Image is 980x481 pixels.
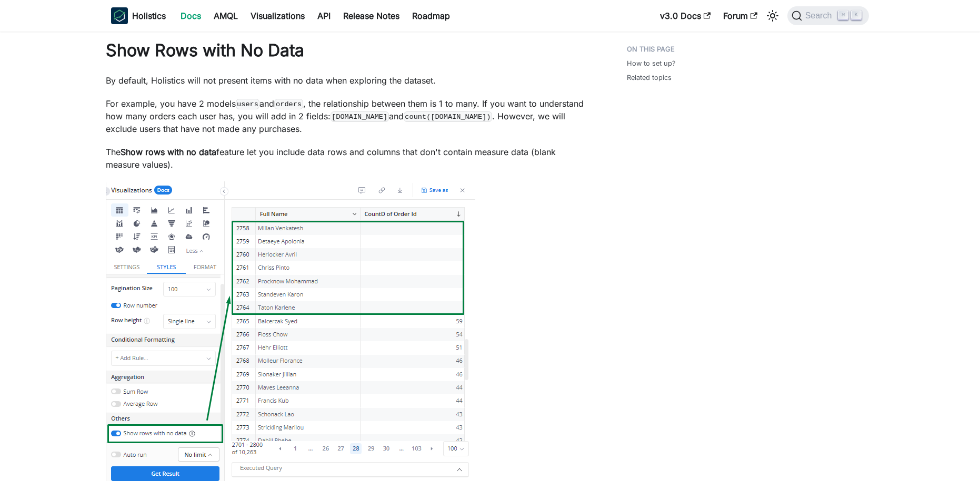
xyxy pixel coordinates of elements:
[851,11,862,20] kbd: K
[121,147,216,157] strong: Show rows with no data
[111,7,128,24] img: Holistics
[802,11,838,21] span: Search
[627,73,672,83] a: Related topics
[838,11,848,20] kbd: ⌘
[717,7,764,24] a: Forum
[111,7,166,24] a: HolisticsHolistics
[174,7,207,24] a: Docs
[406,7,456,24] a: Roadmap
[244,7,311,24] a: Visualizations
[764,7,781,24] button: Switch between dark and light mode (currently light mode)
[106,97,585,135] p: For example, you have 2 models and , the relationship between them is 1 to many. If you want to u...
[404,111,492,122] code: count([DOMAIN_NAME])
[337,7,406,24] a: Release Notes
[106,74,585,87] p: By default, Holistics will not present items with no data when exploring the dataset.
[106,146,585,171] p: The feature let you include data rows and columns that don't contain measure data (blank measure ...
[274,99,303,109] code: orders
[787,6,869,25] button: Search (Command+K)
[654,7,717,24] a: v3.0 Docs
[331,111,389,122] code: [DOMAIN_NAME]
[132,9,166,22] b: Holistics
[627,58,676,68] a: How to set up?
[106,40,585,61] h1: Show Rows with No Data
[311,7,337,24] a: API
[236,99,260,109] code: users
[207,7,244,24] a: AMQL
